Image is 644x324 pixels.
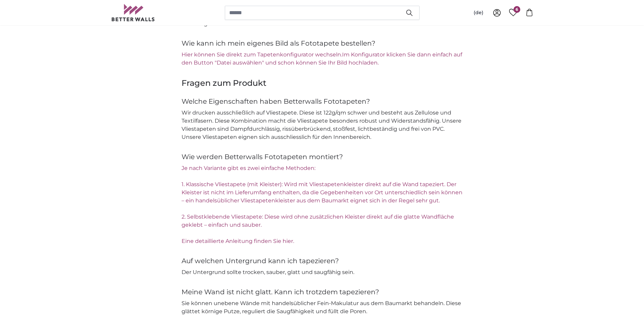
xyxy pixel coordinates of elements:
h4: Wie werden Betterwalls Fototapeten montiert? [182,152,463,161]
img: Betterwalls [111,4,155,21]
a: Hier können Sie direkt zum Tapetenkonfigurator wechseln. [182,51,342,58]
h3: Fragen zum Produkt [182,78,463,89]
h4: Wie kann ich mein eigenes Bild als Fototapete bestellen? [182,39,463,48]
span: 6 [514,6,520,13]
a: Im Konfigurator klicken Sie dann einfach auf den Button "Datei auswählen" und schon können Sie Ih... [182,51,462,66]
h4: Welche Eigenschaften haben Betterwalls Fototapeten? [182,97,463,106]
a: Eine detaillierte Anleitung finden Sie hier. [182,238,294,244]
p: Der Untergrund sollte trocken, sauber, glatt und saugfähig sein. [182,268,463,276]
a: Je nach Variante gibt es zwei einfache Methoden: 1. Klassische Vliestapete (mit Kleister): Wird m... [182,165,462,228]
p: Sie können unebene Wände mit handelsüblicher Fein-Makulatur aus dem Baumarkt behandeln. Diese glä... [182,299,463,316]
h4: Meine Wand ist nicht glatt. Kann ich trotzdem tapezieren? [182,287,463,297]
button: (de) [468,7,489,19]
h4: Auf welchen Untergrund kann ich tapezieren? [182,256,463,266]
p: Wir drucken ausschließlich auf Vliestapete. Diese ist 122g/qm schwer und besteht aus Zellulose un... [182,109,463,141]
